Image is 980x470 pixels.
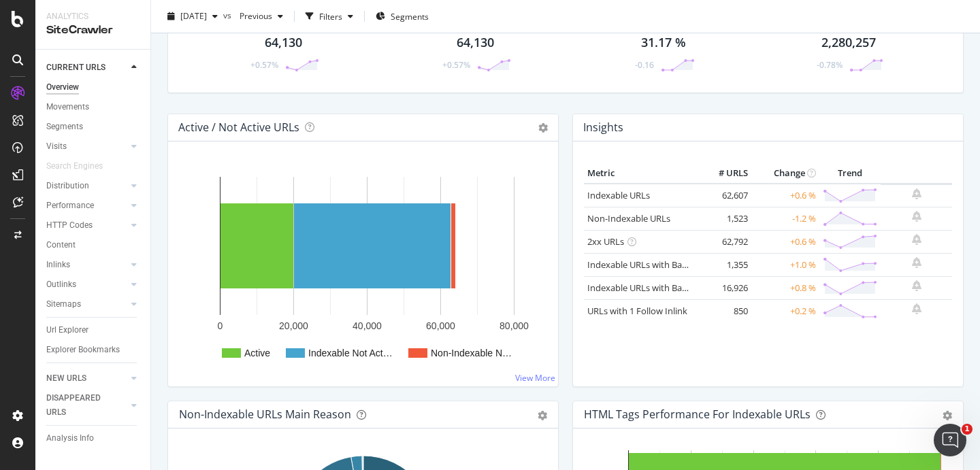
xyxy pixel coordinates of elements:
[46,159,103,173] div: Search Engines
[46,278,127,292] a: Outlinks
[912,211,921,222] div: bell-plus
[46,179,127,193] a: Distribution
[46,199,127,213] a: Performance
[442,59,470,71] div: +0.57%
[912,280,921,291] div: bell-plus
[697,184,751,207] td: 62,607
[457,34,494,52] div: 64,130
[46,120,83,134] div: Segments
[46,258,70,272] div: Inlinks
[46,238,76,252] div: Content
[234,5,289,27] button: Previous
[46,11,140,22] div: Analytics
[587,212,670,224] a: Non-Indexable URLs
[46,120,141,134] a: Segments
[538,123,548,133] i: Options
[46,297,81,312] div: Sitemaps
[46,297,127,312] a: Sitemaps
[46,22,140,38] div: SiteCrawler
[697,163,751,184] th: # URLS
[584,407,811,421] div: HTML Tags Performance for Indexable URLs
[641,34,686,52] div: 31.17 %
[250,59,278,71] div: +0.57%
[179,163,547,375] svg: A chart.
[431,348,512,358] text: Non-Indexable N…
[912,234,921,245] div: bell-plus
[817,59,843,71] div: -0.78%
[319,10,342,22] div: Filters
[46,61,127,75] a: CURRENT URLS
[538,411,547,420] div: gear
[587,305,687,317] a: URLs with 1 Follow Inlink
[587,282,736,294] a: Indexable URLs with Bad Description
[500,320,529,331] text: 80,000
[265,34,302,52] div: 64,130
[751,163,819,184] th: Change
[46,238,141,252] a: Content
[751,184,819,207] td: +0.6 %
[46,218,93,233] div: HTTP Codes
[46,218,127,233] a: HTTP Codes
[46,343,120,357] div: Explorer Bookmarks
[697,276,751,299] td: 16,926
[943,411,952,420] div: gear
[583,118,623,137] h4: Insights
[46,258,127,272] a: Inlinks
[751,253,819,276] td: +1.0 %
[279,320,308,331] text: 20,000
[697,253,751,276] td: 1,355
[46,80,141,95] a: Overview
[426,320,455,331] text: 60,000
[635,59,654,71] div: -0.16
[244,348,270,358] text: Active
[751,207,819,230] td: -1.2 %
[46,139,127,154] a: Visits
[353,320,382,331] text: 40,000
[46,323,141,337] a: Url Explorer
[962,424,973,435] span: 1
[370,5,434,27] button: Segments
[515,372,555,384] a: View More
[46,343,141,357] a: Explorer Bookmarks
[46,139,67,154] div: Visits
[180,10,207,22] span: 2025 Sep. 15th
[300,5,359,27] button: Filters
[587,258,701,271] a: Indexable URLs with Bad H1
[46,100,141,114] a: Movements
[308,348,393,358] text: Indexable Not Act…
[391,10,429,22] span: Segments
[223,9,234,20] span: vs
[821,34,876,52] div: 2,280,257
[751,276,819,299] td: +0.8 %
[751,230,819,253] td: +0.6 %
[751,299,819,322] td: +0.2 %
[218,320,223,331] text: 0
[46,431,141,446] a: Analysis Info
[46,80,79,95] div: Overview
[934,424,966,456] iframe: Intercom live chat
[46,431,94,446] div: Analysis Info
[46,61,105,75] div: CURRENT URLS
[46,278,76,292] div: Outlinks
[912,188,921,199] div: bell-plus
[162,5,223,27] button: [DATE]
[46,100,89,114] div: Movements
[912,257,921,268] div: bell-plus
[587,189,650,201] a: Indexable URLs
[234,10,272,22] span: Previous
[697,207,751,230] td: 1,523
[584,163,697,184] th: Metric
[46,199,94,213] div: Performance
[46,371,127,386] a: NEW URLS
[46,391,115,420] div: DISAPPEARED URLS
[46,371,86,386] div: NEW URLS
[46,323,88,337] div: Url Explorer
[46,391,127,420] a: DISAPPEARED URLS
[697,299,751,322] td: 850
[587,235,624,248] a: 2xx URLs
[46,179,89,193] div: Distribution
[819,163,881,184] th: Trend
[179,407,351,421] div: Non-Indexable URLs Main Reason
[178,118,299,137] h4: Active / Not Active URLs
